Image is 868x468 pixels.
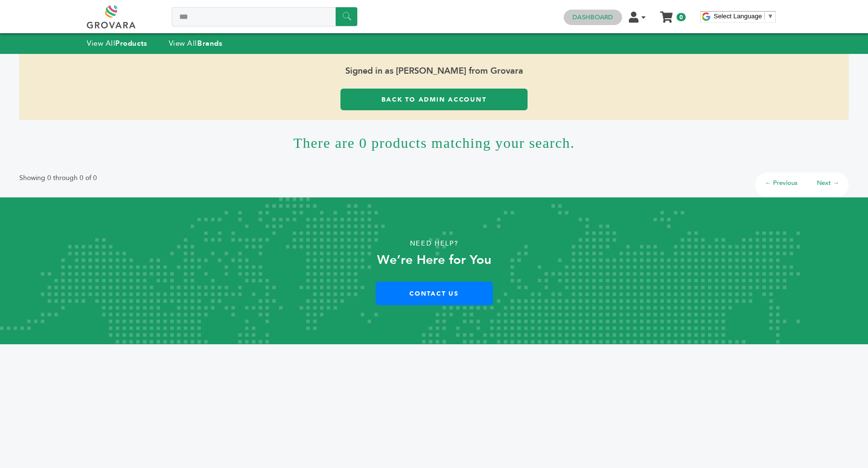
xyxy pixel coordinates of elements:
a: Back to Admin Account [340,89,528,110]
a: Contact Us [376,282,493,305]
a: My Cart [661,9,672,19]
span: Signed in as [PERSON_NAME] from Grovara [19,54,849,89]
a: View AllProducts [87,39,148,48]
a: View AllBrands [169,39,223,48]
p: Need Help? [43,236,825,251]
a: ← Previous [765,179,798,187]
h1: There are 0 products matching your search. [19,120,849,165]
span: Select Language [714,13,762,20]
span: ​ [764,13,765,20]
p: Showing 0 through 0 of 0 [19,172,97,184]
strong: Products [115,39,147,48]
a: Next → [817,179,839,187]
span: ▼ [767,13,773,20]
a: Dashboard [572,13,613,22]
strong: We’re Here for You [377,251,491,269]
span: 0 [677,13,686,21]
strong: Brands [197,39,222,48]
input: Search a product or brand... [172,7,357,26]
a: Select Language​ [714,13,773,20]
